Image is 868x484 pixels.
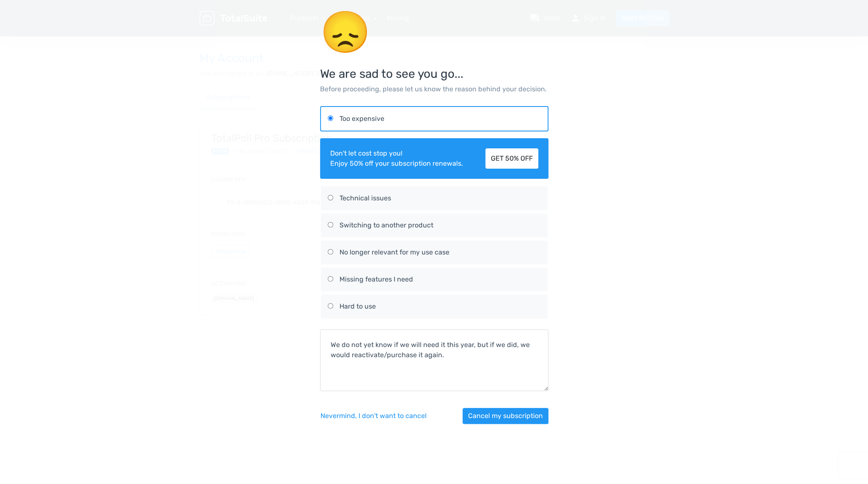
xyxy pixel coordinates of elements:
a: GET 50% OFF [485,148,538,169]
div: Hard to use [340,301,541,312]
label: Too expensive [328,107,541,131]
button: Nevermind, I don't want to cancel [320,408,427,424]
div: No longer relevant for my use case [340,247,541,257]
input: No longer relevant for my use case No longer relevant for my use case [328,249,333,254]
label: Technical issues [328,186,541,210]
div: Technical issues [340,193,541,203]
input: Switching to another product Switching to another product [328,222,333,227]
label: Missing features I need [328,268,541,291]
div: Missing features I need [340,274,541,284]
input: Technical issues Technical issues [328,195,333,200]
input: Missing features I need Missing features I need [328,276,333,282]
span: 😞 [320,8,371,56]
label: Hard to use [328,295,541,318]
label: Switching to another product [328,213,541,237]
input: Hard to use Hard to use [328,303,333,309]
p: Before proceeding, please let us know the reason behind your decision. [320,84,548,94]
div: Too expensive [340,114,541,124]
div: Switching to another product [340,220,541,230]
label: No longer relevant for my use case [328,241,541,264]
input: Too expensive Too expensive [328,115,333,121]
div: Don't let cost stop you! Enjoy 50% off your subscription renewals. [330,148,463,169]
h3: We are sad to see you go... [320,10,548,81]
button: Cancel my subscription [463,408,548,424]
